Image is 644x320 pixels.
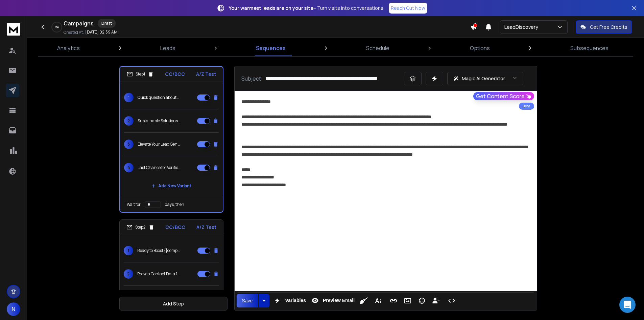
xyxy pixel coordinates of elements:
p: Elevate Your Lead Generation Strategy [138,142,181,147]
a: Leads [156,40,180,56]
button: Get Free Credits [576,20,632,34]
button: N [7,302,20,316]
button: Emoticons [415,294,428,307]
a: Sequences [252,40,290,56]
span: 2 [124,269,133,279]
div: Step 1 [127,71,154,77]
button: Code View [445,294,458,307]
p: Last Chance for Verified Lead Sample [138,165,181,170]
p: Sequences [256,44,286,52]
strong: Your warmest leads are on your site [229,5,313,11]
p: Options [470,44,490,52]
div: Open Intercom Messenger [619,297,636,313]
span: 2 [124,116,134,126]
button: Insert Link (Ctrl+K) [387,294,400,307]
a: Subsequences [566,40,613,56]
p: LeadDiscovery [504,24,541,30]
p: A/Z Test [196,71,216,78]
button: Get Content Score [473,92,534,100]
div: Beta [519,103,534,110]
p: [DATE] 02:59 AM [85,29,118,35]
div: Draft [98,19,116,28]
span: 1 [124,246,133,255]
button: Insert Unsubscribe Link [430,294,443,307]
p: Leads [160,44,175,52]
button: Variables [271,294,307,307]
button: Save [237,294,258,307]
button: Preview Email [309,294,356,307]
span: 1 [124,93,134,102]
p: Quick question about {{companyName}}’s outbound results [138,95,181,100]
p: days, then [165,202,184,207]
div: Step 2 [126,224,154,230]
span: Preview Email [321,298,356,303]
button: Clean HTML [357,294,370,307]
p: Get Free Credits [590,24,627,30]
p: Ready to Boost {{companyName}}’s Outreach Results? [137,248,181,253]
p: Schedule [366,44,389,52]
p: Subsequences [570,44,609,52]
p: Subject: [241,74,263,83]
p: – Turn visits into conversations [229,5,383,12]
button: Add Step [119,297,228,311]
p: Reach Out Now [391,5,425,12]
p: CC/BCC [165,71,185,78]
li: Step1CC/BCCA/Z Test1Quick question about {{companyName}}’s outbound results2Sustainable Solutions... [119,66,223,213]
p: Analytics [57,44,80,52]
p: Proven Contact Data for Better Outreach at {{companyName}} [137,271,181,277]
button: Add New Variant [146,179,197,193]
p: Sustainable Solutions for Your Outreach Problems [138,118,181,124]
p: Wait for [127,202,141,207]
span: Variables [284,298,307,303]
button: More Text [372,294,384,307]
a: Schedule [362,40,393,56]
a: Analytics [53,40,84,56]
p: A/Z Test [196,224,216,231]
img: logo [7,23,20,36]
button: Magic AI Generator [447,72,523,85]
p: Magic AI Generator [462,75,505,82]
p: Created At: [64,30,84,35]
p: 0 % [55,25,59,29]
a: Reach Out Now [389,3,427,14]
h1: Campaigns [64,19,94,27]
a: Options [466,40,494,56]
p: CC/BCC [165,224,185,231]
span: 3 [124,140,134,149]
button: Insert Image (Ctrl+P) [401,294,414,307]
span: 4 [124,163,134,172]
